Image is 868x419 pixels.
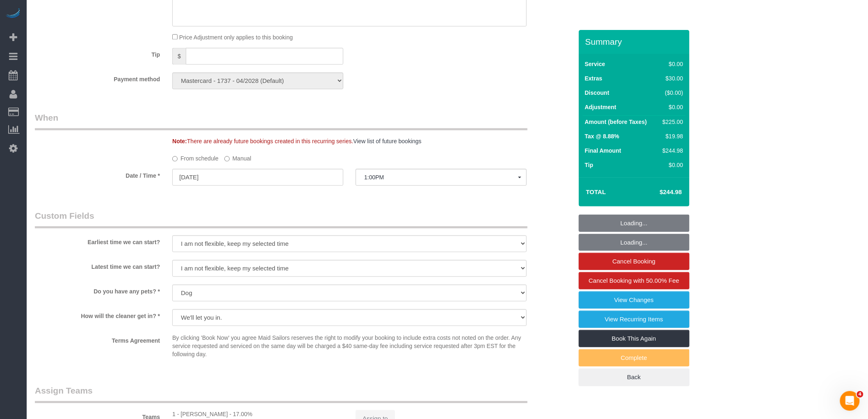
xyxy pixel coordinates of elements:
a: Book This Again [579,330,690,347]
a: View Recurring Items [579,311,690,328]
label: Amount (before Taxes) [585,118,647,126]
a: Cancel Booking [579,253,690,270]
iframe: Intercom live chat [840,391,860,411]
button: 1:00PM [356,169,527,185]
legend: Assign Teams [35,385,528,403]
input: Manual [224,156,230,161]
legend: Custom Fields [35,210,528,228]
div: $30.00 [659,74,683,82]
div: There are already future bookings created in this recurring series. [166,137,578,145]
h4: $244.98 [635,189,682,196]
label: From schedule [172,151,219,163]
label: Terms Agreement [29,334,166,345]
input: MM/DD/YYYY [172,169,343,185]
label: Extras [585,74,603,82]
span: 1:00PM [364,174,518,181]
label: How will the cleaner get in? * [29,309,166,320]
img: Automaid Logo [5,8,21,20]
label: Final Amount [585,147,621,155]
a: View list of future bookings [353,138,421,144]
label: Latest time we can start? [29,260,166,271]
a: View Changes [579,291,690,309]
span: Cancel Booking with 50.00% Fee [589,277,679,284]
div: $244.98 [659,147,683,155]
div: $19.98 [659,132,683,140]
a: Cancel Booking with 50.00% Fee [579,272,690,289]
label: Do you have any pets? * [29,284,166,295]
div: 1 - [PERSON_NAME] - 17.00% [172,410,343,418]
p: By clicking 'Book Now' you agree Maid Sailors reserves the right to modify your booking to includ... [172,334,527,358]
div: $0.00 [659,103,683,111]
label: Tip [29,48,166,59]
label: Discount [585,89,610,97]
label: Service [585,60,605,68]
input: From schedule [172,156,178,161]
label: Manual [224,151,251,163]
div: $225.00 [659,118,683,126]
label: Earliest time we can start? [29,235,166,246]
label: Tax @ 8.88% [585,132,619,140]
span: 4 [857,391,863,398]
strong: Total [586,188,606,195]
h3: Summary [585,37,685,46]
span: $ [172,48,186,64]
label: Date / Time * [29,169,166,180]
legend: When [35,112,528,130]
div: $0.00 [659,161,683,169]
a: Back [579,369,690,386]
label: Payment method [29,72,166,83]
strong: Note: [172,138,187,144]
span: Price Adjustment only applies to this booking [179,34,293,41]
div: ($0.00) [659,89,683,97]
div: $0.00 [659,60,683,68]
label: Tip [585,161,594,169]
label: Adjustment [585,103,617,111]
